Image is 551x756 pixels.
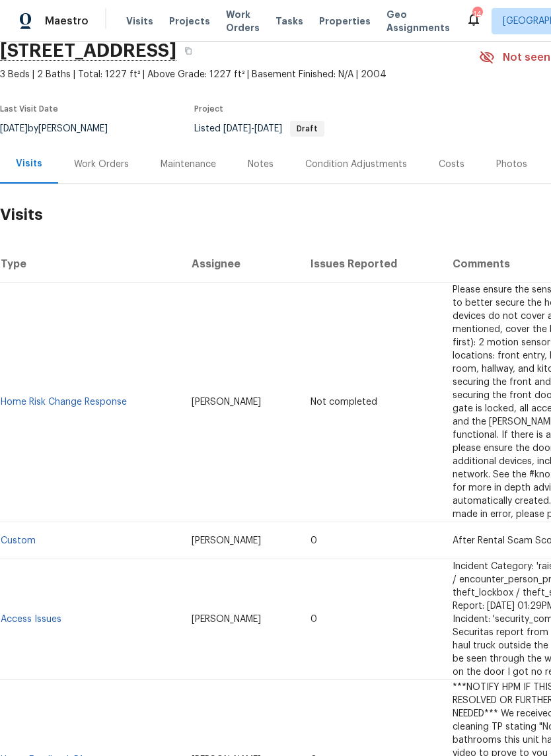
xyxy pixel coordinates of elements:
[74,158,129,171] div: Work Orders
[311,615,317,624] span: 0
[226,8,260,34] span: Work Orders
[161,158,216,171] div: Maintenance
[181,246,300,283] th: Assignee
[169,15,210,28] span: Projects
[305,158,407,171] div: Condition Adjustments
[223,124,282,133] span: -
[275,17,303,26] span: Tasks
[194,105,223,113] span: Project
[439,158,464,171] div: Costs
[496,158,527,171] div: Photos
[386,8,450,34] span: Geo Assignments
[472,8,482,21] div: 14
[194,124,324,133] span: Listed
[45,15,89,28] span: Maestro
[1,536,36,545] a: Custom
[192,536,261,545] span: [PERSON_NAME]
[311,536,317,545] span: 0
[176,39,200,63] button: Copy Address
[300,246,442,283] th: Issues Reported
[223,124,251,133] span: [DATE]
[254,124,282,133] span: [DATE]
[126,15,153,28] span: Visits
[1,397,127,407] a: Home Risk Change Response
[192,397,261,407] span: [PERSON_NAME]
[248,158,274,171] div: Notes
[319,15,371,28] span: Properties
[16,157,42,170] div: Visits
[192,615,261,624] span: [PERSON_NAME]
[1,615,61,624] a: Access Issues
[291,125,323,133] span: Draft
[311,397,377,407] span: Not completed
